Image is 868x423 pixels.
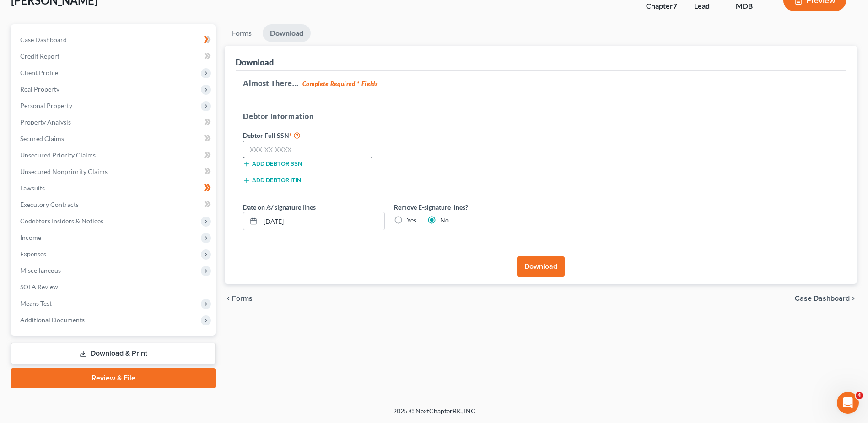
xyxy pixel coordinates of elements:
input: XXX-XX-XXXX [243,141,372,159]
span: Means Test [20,299,52,307]
label: Debtor Full SSN [238,130,389,141]
span: Executory Contracts [20,201,79,208]
span: Codebtors Insiders & Notices [20,217,103,225]
a: Credit Report [13,48,216,65]
a: Executory Contracts [13,196,216,213]
a: Unsecured Priority Claims [13,147,216,163]
span: Property Analysis [20,118,71,126]
span: Personal Property [20,102,72,109]
label: No [440,216,449,225]
div: Lead [694,1,721,11]
button: Add debtor SSN [243,160,302,168]
div: Download [236,57,274,68]
span: 7 [673,1,677,10]
button: chevron_left Forms [225,295,265,302]
span: Unsecured Nonpriority Claims [20,168,108,175]
a: Download [263,24,311,42]
div: 2025 © NextChapterBK, INC [173,407,695,423]
a: Property Analysis [13,114,216,130]
button: Download [517,256,565,277]
div: MDB [736,1,769,11]
label: Yes [407,216,416,225]
a: Download & Print [11,343,216,364]
i: chevron_right [850,295,857,302]
span: Credit Report [20,52,59,60]
span: Lawsuits [20,184,45,192]
span: Income [20,233,41,241]
span: Real Property [20,85,59,93]
label: Remove E-signature lines? [394,202,536,212]
span: Unsecured Priority Claims [20,151,96,159]
a: Lawsuits [13,180,216,196]
a: Secured Claims [13,130,216,147]
span: Case Dashboard [795,295,850,302]
span: Forms [232,295,253,302]
span: Expenses [20,250,46,258]
a: Case Dashboard chevron_right [795,295,857,302]
a: Forms [225,24,259,42]
label: Date on /s/ signature lines [243,202,316,212]
h5: Debtor Information [243,111,536,122]
span: Secured Claims [20,135,64,142]
span: Additional Documents [20,316,85,324]
span: Case Dashboard [20,36,67,43]
h5: Almost There... [243,78,839,89]
strong: Complete Required * Fields [302,80,378,87]
div: Chapter [646,1,679,11]
input: MM/DD/YYYY [260,212,384,230]
i: chevron_left [225,295,232,302]
span: Client Profile [20,69,58,76]
a: Unsecured Nonpriority Claims [13,163,216,180]
iframe: Intercom live chat [837,392,859,414]
a: SOFA Review [13,279,216,295]
span: Miscellaneous [20,266,61,274]
a: Review & File [11,368,216,388]
span: 4 [856,392,863,399]
button: Add debtor ITIN [243,177,301,184]
a: Case Dashboard [13,32,216,48]
span: SOFA Review [20,283,58,291]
